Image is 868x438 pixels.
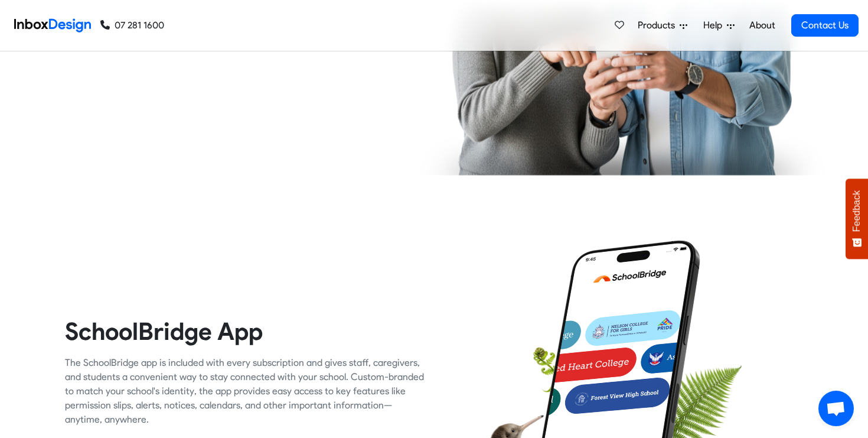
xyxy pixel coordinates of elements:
a: About [746,14,778,37]
heading: SchoolBridge App [65,316,425,346]
a: Products [633,14,692,37]
a: Help [699,14,739,37]
span: Feedback [851,190,862,232]
div: Open chat [818,391,854,426]
a: 07 281 1600 [100,18,164,33]
div: The SchoolBridge app is included with every subscription and gives staff, caregivers, and student... [65,356,425,427]
a: Contact Us [791,14,859,37]
button: Feedback - Show survey [846,179,868,259]
span: Products [638,18,680,33]
span: Help [703,18,727,33]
